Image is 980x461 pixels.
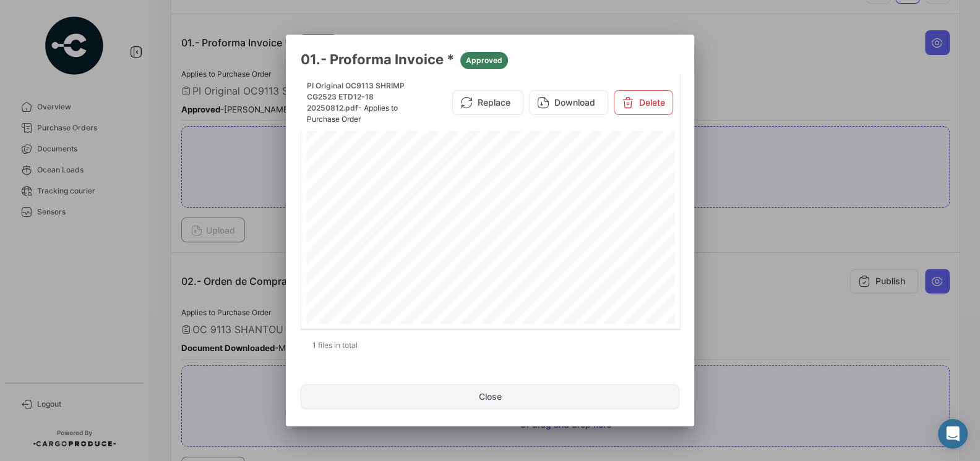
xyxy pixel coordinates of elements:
button: Replace [452,90,523,115]
h3: 01.- Proforma Invoice * [301,49,679,69]
span: PI Original OC9113 SHRIMP CG2523 ETD12-18 20250812.pdf [307,81,405,112]
button: Delete [614,90,673,115]
div: 1 files in total [301,330,679,361]
div: Abrir Intercom Messenger [938,419,968,449]
span: Approved [466,55,502,66]
button: Download [529,90,608,115]
button: Close [301,384,679,409]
